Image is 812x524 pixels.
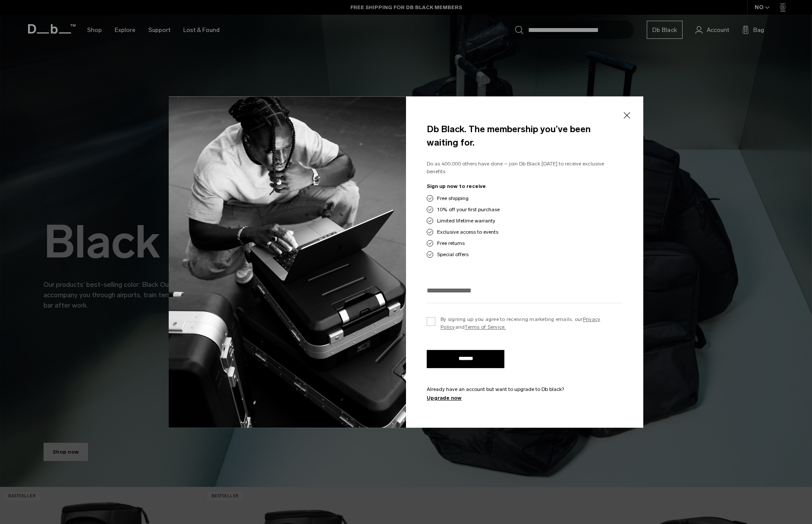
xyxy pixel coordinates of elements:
[437,217,495,225] span: Limited lifetime warranty
[437,194,469,202] span: Free shipping
[437,239,465,247] span: Free returns
[427,122,623,149] h4: Db Black. The membership you’ve been waiting for.
[437,251,469,258] span: Special offers
[437,228,498,236] span: Exclusive access to events
[427,160,623,176] p: Do as 400,000 others have done – join Db Black [DATE] to receive exclusive benefits.
[427,315,623,331] label: By signing up you agree to receiving marketing emails, our and
[427,385,623,393] p: Already have an account but want to upgrade to Db black?
[437,206,500,213] span: 10% off your first purchase
[427,182,623,190] p: Sign up now to receive
[441,316,600,330] a: Privacy Policy
[465,324,506,330] a: Terms of Service.
[427,394,623,402] a: Upgrade now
